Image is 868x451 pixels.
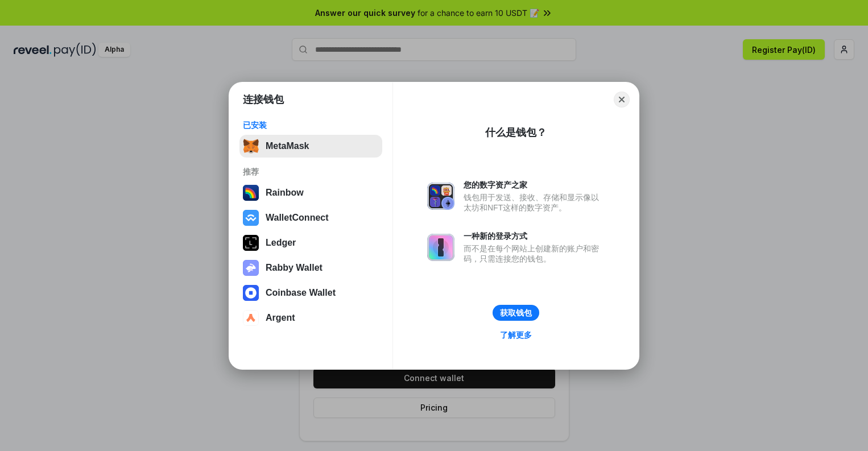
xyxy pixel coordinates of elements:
div: 推荐 [243,167,379,177]
button: WalletConnect [239,206,382,229]
img: svg+xml,%3Csvg%20xmlns%3D%22http%3A%2F%2Fwww.w3.org%2F2000%2Fsvg%22%20width%3D%2228%22%20height%3... [243,235,259,251]
img: svg+xml,%3Csvg%20fill%3D%22none%22%20height%3D%2233%22%20viewBox%3D%220%200%2035%2033%22%20width%... [243,138,259,154]
div: 一种新的登录方式 [464,231,605,241]
div: 了解更多 [500,330,532,340]
img: svg+xml,%3Csvg%20xmlns%3D%22http%3A%2F%2Fwww.w3.org%2F2000%2Fsvg%22%20fill%3D%22none%22%20viewBox... [427,183,454,210]
div: 获取钱包 [500,308,532,318]
img: svg+xml,%3Csvg%20xmlns%3D%22http%3A%2F%2Fwww.w3.org%2F2000%2Fsvg%22%20fill%3D%22none%22%20viewBox... [427,234,454,261]
img: svg+xml,%3Csvg%20width%3D%22120%22%20height%3D%22120%22%20viewBox%3D%220%200%20120%20120%22%20fil... [243,185,259,201]
h1: 连接钱包 [243,93,284,106]
button: Rainbow [239,181,382,204]
div: 而不是在每个网站上创建新的账户和密码，只需连接您的钱包。 [464,243,605,264]
img: svg+xml,%3Csvg%20width%3D%2228%22%20height%3D%2228%22%20viewBox%3D%220%200%2028%2028%22%20fill%3D... [243,310,259,326]
img: svg+xml,%3Csvg%20xmlns%3D%22http%3A%2F%2Fwww.w3.org%2F2000%2Fsvg%22%20fill%3D%22none%22%20viewBox... [243,260,259,276]
button: Ledger [239,231,382,254]
div: Ledger [266,238,296,248]
div: Coinbase Wallet [266,288,336,298]
button: Rabby Wallet [239,256,382,279]
div: 您的数字资产之家 [464,180,605,190]
div: MetaMask [266,141,309,151]
div: 已安装 [243,120,379,130]
button: 获取钱包 [493,305,539,321]
div: WalletConnect [266,213,329,223]
div: 什么是钱包？ [485,126,547,139]
div: Argent [266,313,295,323]
a: 了解更多 [493,328,539,342]
button: Coinbase Wallet [239,282,382,304]
button: Argent [239,307,382,329]
button: Close [614,92,630,107]
div: Rabby Wallet [266,263,323,273]
img: svg+xml,%3Csvg%20width%3D%2228%22%20height%3D%2228%22%20viewBox%3D%220%200%2028%2028%22%20fill%3D... [243,285,259,301]
button: MetaMask [239,135,382,158]
div: Rainbow [266,188,304,198]
img: svg+xml,%3Csvg%20width%3D%2228%22%20height%3D%2228%22%20viewBox%3D%220%200%2028%2028%22%20fill%3D... [243,210,259,226]
div: 钱包用于发送、接收、存储和显示像以太坊和NFT这样的数字资产。 [464,192,605,213]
